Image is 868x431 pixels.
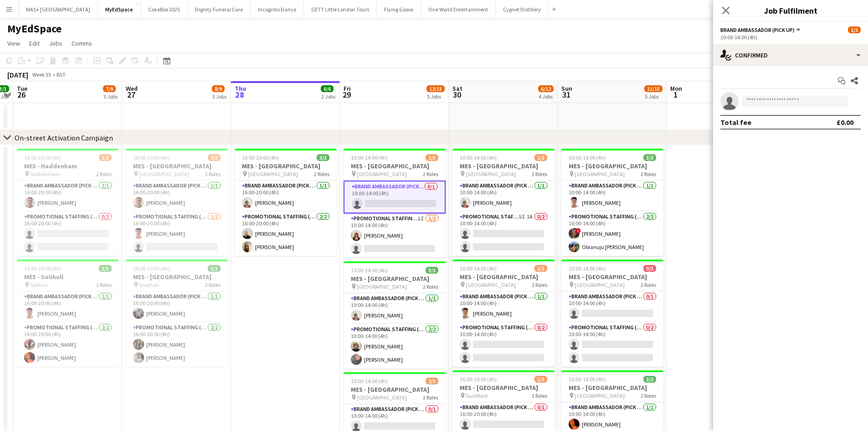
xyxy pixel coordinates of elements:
button: One World Entertainment [421,0,496,18]
h3: MES - [GEOGRAPHIC_DATA] [344,162,446,170]
span: 10:00-14:00 (4h) [569,154,606,161]
app-card-role: Brand Ambassador (Pick up)1/110:00-14:00 (4h)[PERSON_NAME] [452,181,555,212]
app-card-role: Promotional Staffing (Brand Ambassadors)2/216:00-20:00 (4h)[PERSON_NAME][PERSON_NAME] [17,322,119,367]
span: [GEOGRAPHIC_DATA] [466,281,516,288]
span: 2 Roles [423,171,438,177]
span: 10:00-14:00 (4h) [351,267,388,274]
h3: MES - Solihull [17,273,119,281]
span: 3/3 [426,267,438,274]
span: [GEOGRAPHIC_DATA] [575,392,625,399]
span: 3/3 [643,154,656,161]
app-card-role: Promotional Staffing (Brand Ambassadors)2/216:00-20:00 (4h)[PERSON_NAME][PERSON_NAME] [126,322,228,367]
span: 16:00-20:00 (4h) [242,154,279,161]
span: View [7,39,20,47]
a: View [4,37,24,49]
div: 10:00-14:00 (4h) [720,34,861,41]
app-job-card: 16:00-20:00 (4h)3/3MES - [GEOGRAPHIC_DATA] [GEOGRAPHIC_DATA]2 RolesBrand Ambassador (Pick up)1/11... [235,149,337,256]
span: [GEOGRAPHIC_DATA] [466,171,516,177]
span: Fri [344,84,351,93]
app-job-card: 16:00-20:00 (4h)2/3MES - [GEOGRAPHIC_DATA] [GEOGRAPHIC_DATA]2 RolesBrand Ambassador (Pick up)1/11... [126,149,228,256]
span: 16:00-20:00 (4h) [24,154,61,161]
span: Edit [29,39,40,47]
button: Brand Ambassador (Pick up) [720,26,802,33]
a: Comms [68,37,96,49]
span: Thu [235,84,246,93]
span: [GEOGRAPHIC_DATA] [575,171,625,177]
app-card-role: Promotional Staffing (Brand Ambassadors)0/216:00-20:00 (4h) [17,212,119,256]
span: 10:00-14:00 (4h) [460,154,497,161]
span: 8/9 [212,85,225,92]
app-job-card: 10:00-14:00 (4h)1/3MES - [GEOGRAPHIC_DATA] [GEOGRAPHIC_DATA]2 RolesBrand Ambassador (Pick up)1/11... [452,260,555,367]
span: Southall [139,281,159,288]
span: 2 Roles [532,281,547,288]
div: 5 Jobs [645,93,662,100]
span: 1/3 [99,154,112,161]
div: 10:00-14:00 (4h)0/3MES - [GEOGRAPHIC_DATA] [GEOGRAPHIC_DATA]2 RolesBrand Ambassador (Pick up)0/11... [561,260,663,367]
span: 28 [233,89,246,100]
span: 1 [669,89,682,100]
div: 5 Jobs [427,93,444,100]
span: [GEOGRAPHIC_DATA] [575,281,625,288]
span: 1/3 [426,154,438,161]
span: ! [575,228,581,234]
span: 2 Roles [205,281,221,288]
h3: MES - [GEOGRAPHIC_DATA] [452,273,555,281]
app-job-card: 10:00-14:00 (4h)1/3MES - [GEOGRAPHIC_DATA] [GEOGRAPHIC_DATA]2 RolesBrand Ambassador (Pick up)1/11... [452,149,555,256]
span: [GEOGRAPHIC_DATA] [357,394,407,401]
div: 10:00-14:00 (4h)1/3MES - [GEOGRAPHIC_DATA] [GEOGRAPHIC_DATA]2 RolesBrand Ambassador (Pick up)0/11... [344,149,446,258]
span: 0/3 [643,265,656,272]
span: 2 Roles [423,283,438,290]
button: GETT Little London Tours [304,0,377,18]
app-card-role: Brand Ambassador (Pick up)1/110:00-14:00 (4h)[PERSON_NAME] [561,181,663,212]
span: 2 Roles [423,394,438,401]
app-card-role: Promotional Staffing (Brand Ambassadors)2/216:00-20:00 (4h)[PERSON_NAME][PERSON_NAME] [235,212,337,256]
button: Dignity Funeral Care [188,0,251,18]
span: 1/3 [534,265,547,272]
span: 10:00-14:00 (4h) [460,265,497,272]
span: 2 Roles [96,281,112,288]
span: 1/3 [534,376,547,383]
app-card-role: Promotional Staffing (Brand Ambassadors)0/210:00-14:00 (4h) [452,322,555,367]
span: 16:00-20:00 (4h) [24,265,61,272]
button: MAS+ [GEOGRAPHIC_DATA] [19,0,98,18]
span: 6/12 [538,85,554,92]
app-card-role: Promotional Staffing (Brand Ambassadors)2/210:00-14:00 (4h)![PERSON_NAME]Obianuju [PERSON_NAME] [561,212,663,256]
span: 16:00-20:00 (4h) [133,265,170,272]
span: 2 Roles [641,281,656,288]
span: 2/3 [426,378,438,384]
span: 7/9 [103,85,116,92]
button: Incognito Dance [251,0,304,18]
span: 2 Roles [205,171,221,177]
h3: MES - [GEOGRAPHIC_DATA] [344,275,446,283]
div: 4 Jobs [539,93,553,100]
span: 16:00-20:00 (4h) [460,376,497,383]
span: Guildford [466,392,488,399]
span: Sun [561,84,572,93]
span: 2 Roles [532,171,547,177]
app-card-role: Brand Ambassador (Pick up)1/116:00-20:00 (4h)[PERSON_NAME] [126,291,228,322]
button: Flying Goose [377,0,421,18]
span: 10:00-14:00 (4h) [351,378,388,384]
app-job-card: 10:00-14:00 (4h)3/3MES - [GEOGRAPHIC_DATA] [GEOGRAPHIC_DATA]2 RolesBrand Ambassador (Pick up)1/11... [344,261,446,369]
button: Cygnet Distillery [496,0,549,18]
div: On-street Activation Campaign [15,133,113,142]
span: Solihull [30,281,47,288]
app-card-role: Promotional Staffing (Brand Ambassadors)5I1A0/210:00-14:00 (4h) [452,212,555,256]
span: 12/15 [426,85,445,92]
app-job-card: 16:00-20:00 (4h)3/3MES - [GEOGRAPHIC_DATA] Southall2 RolesBrand Ambassador (Pick up)1/116:00-20:0... [126,260,228,367]
button: CakeBox 2025 [141,0,188,18]
app-job-card: 10:00-14:00 (4h)3/3MES - [GEOGRAPHIC_DATA] [GEOGRAPHIC_DATA]2 RolesBrand Ambassador (Pick up)1/11... [561,149,663,256]
span: Haddenham [30,171,61,177]
app-job-card: 16:00-20:00 (4h)1/3MES - Haddenham Haddenham2 RolesBrand Ambassador (Pick up)1/116:00-20:00 (4h)[... [17,149,119,256]
app-job-card: 16:00-20:00 (4h)3/3MES - Solihull Solihull2 RolesBrand Ambassador (Pick up)1/116:00-20:00 (4h)[PE... [17,260,119,367]
div: Confirmed [713,44,868,66]
app-card-role: Promotional Staffing (Brand Ambassadors)1/216:00-20:00 (4h)[PERSON_NAME] [126,212,228,256]
div: 3 Jobs [103,93,118,100]
app-card-role: Brand Ambassador (Pick up)1/116:00-20:00 (4h)[PERSON_NAME] [126,181,228,212]
h3: Job Fulfilment [713,5,868,16]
